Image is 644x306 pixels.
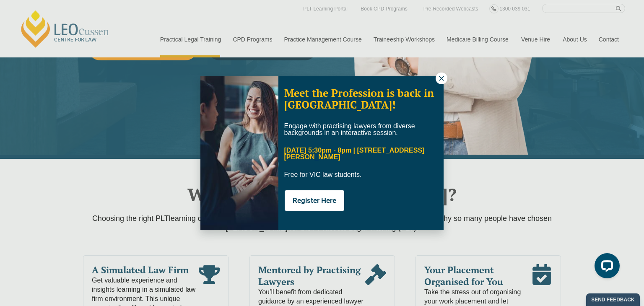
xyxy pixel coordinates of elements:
[284,147,425,161] span: [DATE] 5:30pm - 8pm | [STREET_ADDRESS][PERSON_NAME]
[284,171,362,178] span: Free for VIC law students.
[285,190,344,211] button: Register Here
[436,73,447,84] button: Close
[284,122,415,136] span: Engage with practising lawyers from diverse backgrounds in an interactive session.
[284,86,434,112] span: Meet the Profession is back in [GEOGRAPHIC_DATA]!
[588,250,623,285] iframe: LiveChat chat widget
[200,76,278,230] img: Soph-popup.JPG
